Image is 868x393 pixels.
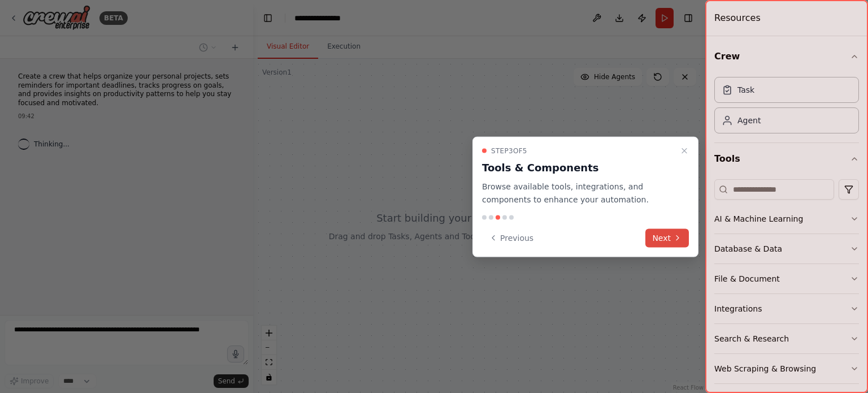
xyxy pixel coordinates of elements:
h3: Tools & Components [482,160,675,176]
button: Hide left sidebar [260,10,276,26]
button: Next [645,228,689,247]
p: Browse available tools, integrations, and components to enhance your automation. [482,180,675,206]
span: Step 3 of 5 [491,146,527,156]
button: Close walkthrough [678,144,691,158]
button: Previous [482,228,540,247]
